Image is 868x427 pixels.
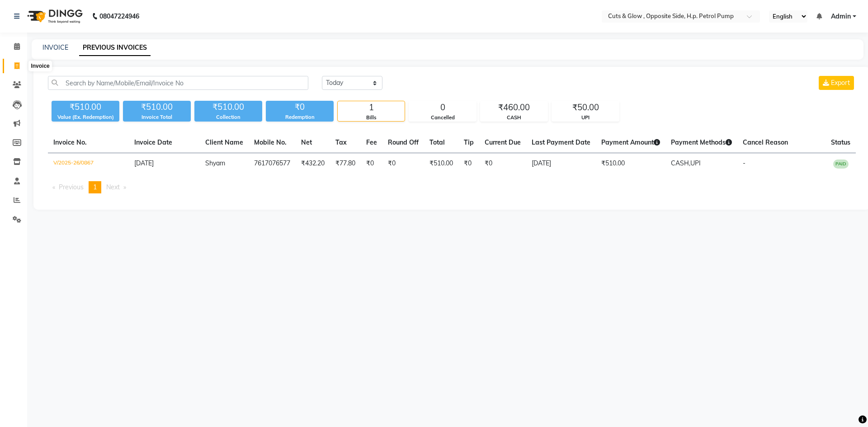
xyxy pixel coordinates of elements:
td: [DATE] [526,153,596,174]
span: Tip [464,138,474,146]
td: ₹77.80 [330,153,361,174]
span: Next [106,183,120,191]
div: 0 [409,101,476,114]
span: Export [831,79,850,87]
div: Bills [338,114,405,122]
td: ₹0 [479,153,526,174]
button: Export [819,76,854,90]
span: Payment Methods [671,138,732,146]
a: INVOICE [42,43,68,52]
span: Shyam [205,159,225,167]
span: Status [831,138,850,146]
div: UPI [552,114,619,122]
span: Net [301,138,312,146]
span: Cancel Reason [743,138,788,146]
span: Fee [366,138,377,146]
div: 1 [338,101,405,114]
td: ₹510.00 [424,153,458,174]
div: ₹510.00 [52,101,119,113]
span: Last Payment Date [532,138,590,146]
span: Admin [831,12,851,21]
div: ₹50.00 [552,101,619,114]
b: 08047224946 [99,4,139,29]
div: ₹510.00 [123,101,191,113]
div: ₹460.00 [481,101,547,114]
div: Cancelled [409,114,476,122]
td: ₹0 [458,153,479,174]
div: ₹0 [266,101,334,113]
div: Collection [194,113,262,121]
div: CASH [481,114,547,122]
td: ₹510.00 [596,153,665,174]
span: Mobile No. [254,138,287,146]
span: CASH, [671,159,690,167]
nav: Pagination [48,181,856,193]
span: Total [429,138,445,146]
div: Invoice [28,61,52,71]
span: Round Off [388,138,419,146]
span: Tax [335,138,347,146]
td: V/2025-26/0867 [48,153,129,174]
div: ₹510.00 [194,101,262,113]
span: PAID [833,160,849,169]
td: ₹432.20 [296,153,330,174]
span: Payment Amount [601,138,660,146]
td: ₹0 [382,153,424,174]
span: 1 [93,183,97,191]
span: - [743,159,745,167]
span: Client Name [205,138,243,146]
span: Current Due [485,138,521,146]
div: Invoice Total [123,113,191,121]
input: Search by Name/Mobile/Email/Invoice No [48,76,308,90]
span: Invoice Date [134,138,172,146]
span: Invoice No. [53,138,87,146]
span: Previous [59,183,84,191]
td: ₹0 [361,153,382,174]
img: logo [23,4,85,29]
span: [DATE] [134,159,154,167]
td: 7617076577 [249,153,296,174]
span: UPI [690,159,701,167]
div: Value (Ex. Redemption) [52,113,119,121]
div: Redemption [266,113,334,121]
a: PREVIOUS INVOICES [79,40,151,56]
